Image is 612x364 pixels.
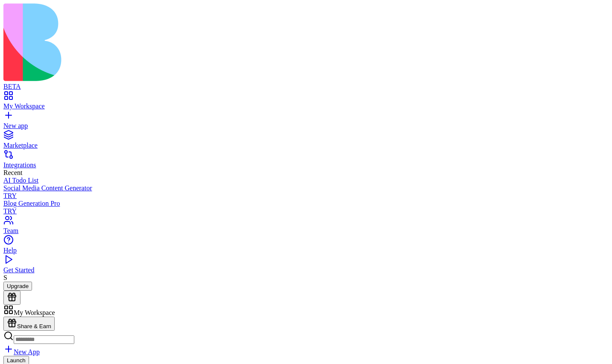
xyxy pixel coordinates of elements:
button: Share & Earn [3,317,55,331]
button: Upgrade [3,282,32,291]
div: Blog Generation Pro [3,200,609,207]
a: Integrations [3,154,609,169]
img: logo [3,3,347,81]
a: Team [3,219,609,235]
span: Recent [3,169,22,176]
span: S [3,274,7,281]
div: New app [3,122,609,130]
div: Get Started [3,266,609,274]
div: Marketplace [3,142,609,149]
a: Marketplace [3,134,609,149]
span: Share & Earn [17,323,51,329]
a: New App [3,348,40,355]
div: Help [3,247,609,254]
a: Social Media Content GeneratorTRY [3,184,609,200]
a: Upgrade [3,282,32,289]
div: My Workspace [3,102,609,110]
div: BETA [3,83,609,90]
span: My Workspace [14,309,55,316]
div: Social Media Content Generator [3,184,609,192]
a: My Workspace [3,95,609,110]
div: TRY [3,207,609,215]
div: TRY [3,192,609,200]
a: Get Started [3,259,609,274]
a: BETA [3,75,609,90]
a: Help [3,239,609,254]
a: AI Todo List [3,177,609,184]
div: Integrations [3,161,609,169]
a: New app [3,114,609,130]
div: Team [3,227,609,235]
a: Blog Generation ProTRY [3,200,609,215]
